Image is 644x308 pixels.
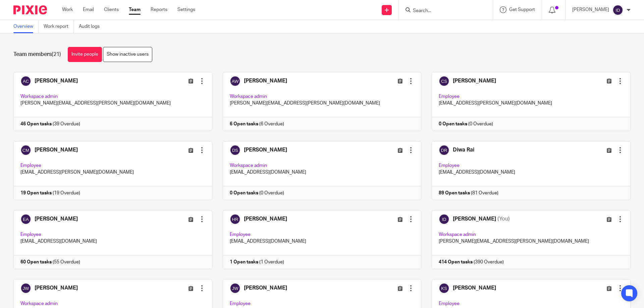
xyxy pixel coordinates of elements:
[104,6,119,13] a: Clients
[103,47,152,62] a: Show inactive users
[612,5,623,15] img: svg%3E
[509,7,535,12] span: Get Support
[44,20,74,33] a: Work report
[83,6,94,13] a: Email
[177,6,195,13] a: Settings
[572,6,609,13] p: [PERSON_NAME]
[412,8,473,14] input: Search
[62,6,73,13] a: Work
[79,20,105,33] a: Audit logs
[13,5,47,14] img: Pixie
[129,6,141,13] a: Team
[13,20,39,33] a: Overview
[68,47,102,62] a: Invite people
[13,51,61,58] h1: Team members
[52,52,61,57] span: (21)
[151,6,167,13] a: Reports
